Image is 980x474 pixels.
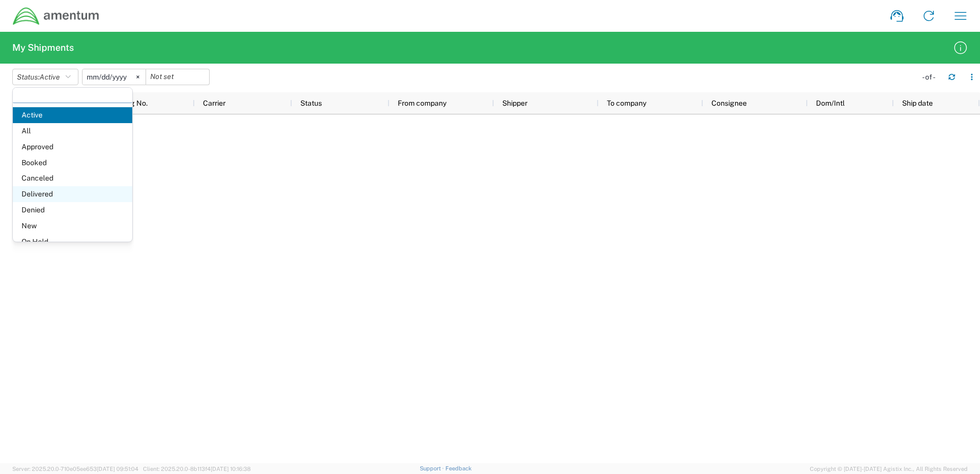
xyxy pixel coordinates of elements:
span: Carrier [203,99,226,107]
span: Active [39,73,60,81]
button: Status:Active [12,69,78,85]
a: Feedback [445,465,472,471]
span: Dom/Intl [816,99,845,107]
span: From company [398,99,446,107]
span: Server: 2025.20.0-710e05ee653 [12,466,138,472]
img: dyncorp [12,7,100,26]
span: To company [607,99,646,107]
span: Copyright © [DATE]-[DATE] Agistix Inc., All Rights Reserved [810,464,968,473]
span: Status [300,99,322,107]
span: Active [13,107,132,123]
span: [DATE] 10:16:38 [211,466,251,472]
span: [DATE] 09:51:04 [97,466,138,472]
span: On Hold [13,234,132,250]
span: Shipper [502,99,527,107]
a: Support [420,465,445,471]
input: Not set [83,69,146,85]
span: Client: 2025.20.0-8b113f4 [143,466,251,472]
span: All [13,123,132,139]
h2: My Shipments [12,42,74,54]
span: Denied [13,202,132,218]
div: - of - [922,72,940,82]
span: Approved [13,139,132,155]
input: Not set [146,69,209,85]
span: Delivered [13,186,132,202]
span: Canceled [13,170,132,186]
span: Ship date [902,99,933,107]
span: New [13,218,132,234]
span: Booked [13,155,132,171]
span: Consignee [711,99,747,107]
